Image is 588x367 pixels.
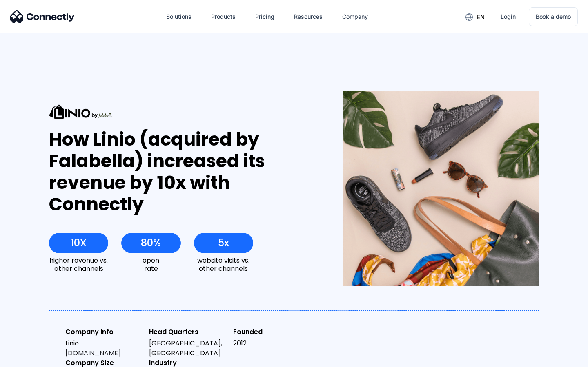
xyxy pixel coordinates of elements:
div: Products [211,11,236,22]
div: Solutions [160,7,198,27]
div: open rate [121,256,180,272]
div: 80% [141,237,161,249]
div: higher revenue vs. other channels [49,256,108,272]
img: Connectly Logo [10,10,75,23]
div: Founded [233,327,310,337]
div: How Linio (acquired by Falabella) increased its revenue by 10x with Connectly [49,129,313,215]
a: [DOMAIN_NAME] [65,348,121,358]
div: Pricing [255,11,274,22]
aside: Language selected: English [8,353,49,364]
div: 10X [71,237,87,249]
div: 5x [218,237,229,249]
div: [GEOGRAPHIC_DATA], [GEOGRAPHIC_DATA] [149,338,226,358]
div: Company [342,11,368,22]
ul: Language list [16,353,49,364]
div: Linio [65,338,143,358]
div: 2012 [233,338,310,348]
div: Company Info [65,327,143,337]
div: Head Quarters [149,327,226,337]
div: Solutions [166,11,192,22]
div: en [477,11,485,23]
a: Login [494,7,522,27]
div: Login [501,11,516,22]
div: Products [205,7,242,27]
div: Company [336,7,374,27]
div: en [459,11,491,23]
a: Pricing [249,7,281,27]
div: Resources [294,11,323,22]
a: Book a demo [529,7,578,26]
div: website visits vs. other channels [194,256,253,272]
div: Resources [287,7,329,27]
